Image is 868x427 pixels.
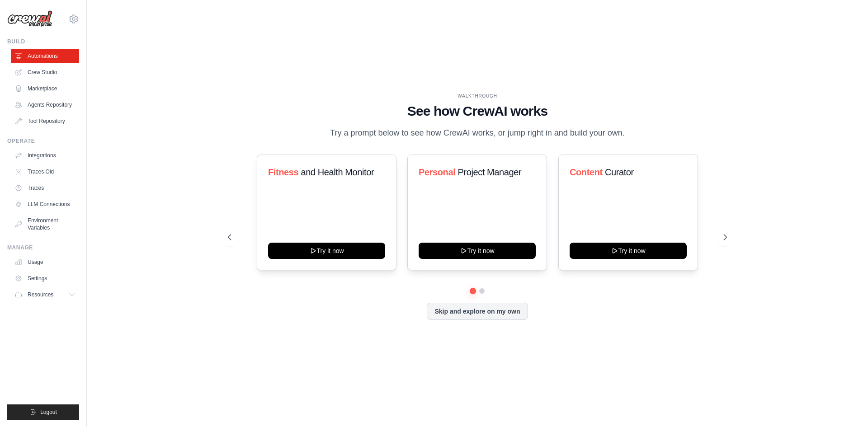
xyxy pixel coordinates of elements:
[228,103,727,119] h1: See how CrewAI works
[11,213,79,235] a: Environment Variables
[11,197,79,211] a: LLM Connections
[11,114,79,128] a: Tool Repository
[11,148,79,163] a: Integrations
[419,167,455,177] span: Personal
[228,93,727,99] div: WALKTHROUGH
[7,244,79,251] div: Manage
[458,167,522,177] span: Project Manager
[11,181,79,195] a: Traces
[7,404,79,420] button: Logout
[11,81,79,96] a: Marketplace
[11,98,79,112] a: Agents Repository
[11,164,79,179] a: Traces Old
[301,167,374,177] span: and Health Monitor
[11,271,79,286] a: Settings
[7,137,79,145] div: Operate
[570,167,603,177] span: Content
[11,287,79,302] button: Resources
[419,243,536,259] button: Try it now
[268,243,385,259] button: Try it now
[427,303,528,320] button: Skip and explore on my own
[11,49,79,63] a: Automations
[28,291,53,298] span: Resources
[570,243,687,259] button: Try it now
[7,38,79,45] div: Build
[325,127,629,140] p: Try a prompt below to see how CrewAI works, or jump right in and build your own.
[7,10,52,28] img: Logo
[605,167,634,177] span: Curator
[11,255,79,269] a: Usage
[11,65,79,80] a: Crew Studio
[268,167,298,177] span: Fitness
[40,408,57,416] span: Logout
